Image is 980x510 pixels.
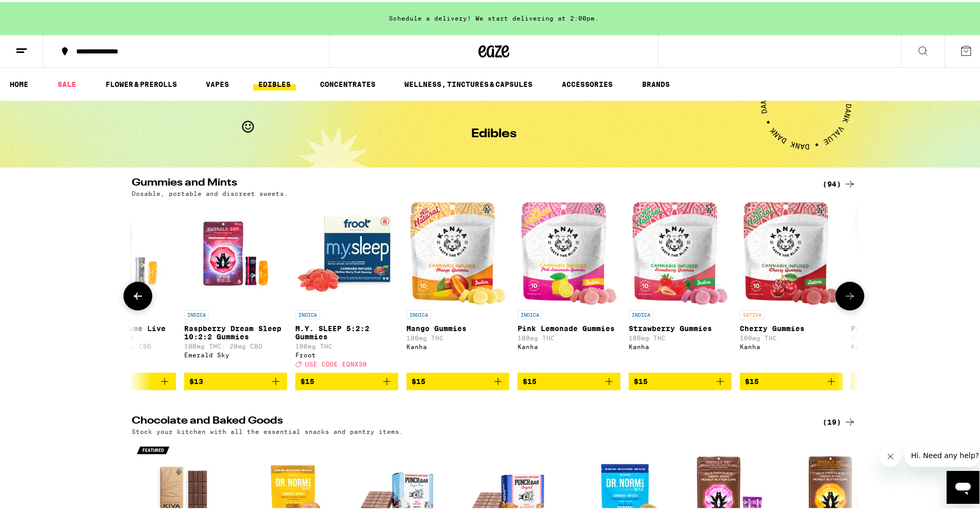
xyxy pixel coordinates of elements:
[406,333,509,339] p: 100mg THC
[184,308,209,317] p: INDICA
[132,414,806,426] h2: Chocolate and Baked Goods
[629,200,732,371] a: Open page for Strawberry Gummies from Kanha
[851,308,876,317] p: SATIVA
[184,200,287,371] a: Open page for Raspberry Dream Sleep 10:2:2 Gummies from Emerald Sky
[634,375,648,384] span: $15
[629,333,732,339] p: 100mg THC
[740,341,843,348] div: Kanha
[518,333,620,339] p: 100mg THC
[132,176,806,188] h2: Gummies and Mints
[295,371,398,388] button: Add to bag
[823,176,856,188] a: (94)
[5,76,33,88] a: HOME
[184,350,287,356] div: Emerald Sky
[740,308,764,317] p: SATIVA
[305,359,367,366] span: USE CODE EQNX30
[856,375,870,384] span: $15
[521,200,617,303] img: Kanha - Pink Lemonade Gummies
[629,341,732,348] div: Kanha
[132,426,403,433] p: Stock your kitchen with all the essential snacks and pantry items.
[406,308,431,317] p: INDICA
[410,200,506,303] img: Kanha - Mango Gummies
[406,341,509,348] div: Kanha
[295,322,398,339] p: M.Y. SLEEP 5:2:2 Gummies
[743,200,840,303] img: Kanha - Cherry Gummies
[471,126,516,138] h1: Edibles
[637,76,675,88] a: BRANDS
[73,200,176,303] img: Emerald Sky - Blackberry Lime Live Resin Gummies
[740,371,843,388] button: Add to bag
[295,200,398,371] a: Open page for M.Y. SLEEP 5:2:2 Gummies from Froot
[629,371,732,388] button: Add to bag
[854,200,951,303] img: Kanha - Pineapple Gummies
[184,200,287,303] img: Emerald Sky - Raspberry Dream Sleep 10:2:2 Gummies
[73,200,176,371] a: Open page for Blackberry Lime Live Resin Gummies from Emerald Sky
[629,322,732,331] p: Strawberry Gummies
[184,341,287,348] p: 100mg THC: 20mg CBD
[851,333,954,339] p: 100mg THC
[740,322,843,331] p: Cherry Gummies
[406,200,509,371] a: Open page for Mango Gummies from Kanha
[851,322,954,331] p: Pineapple Gummies
[851,341,954,348] div: Kanha
[184,322,287,339] p: Raspberry Dream Sleep 10:2:2 Gummies
[880,444,901,465] iframe: Close message
[518,371,620,388] button: Add to bag
[629,308,653,317] p: INDICA
[518,322,620,331] p: Pink Lemonade Gummies
[406,322,509,331] p: Mango Gummies
[295,308,320,317] p: INDICA
[315,76,381,88] a: CONCENTRATES
[518,341,620,348] div: Kanha
[300,375,314,384] span: $15
[399,76,538,88] a: WELLNESS, TINCTURES & CAPSULES
[632,200,728,303] img: Kanha - Strawberry Gummies
[132,188,288,195] p: Dosable, portable and discreet sweets.
[73,322,176,339] p: Blackberry Lime Live Resin Gummies
[73,341,176,348] p: 100mg THC: 10mg CBD
[73,371,176,388] button: Add to bag
[823,414,856,426] a: (19)
[295,350,398,356] div: Froot
[412,375,425,384] span: $15
[52,76,81,88] a: SALE
[253,76,296,88] a: EDIBLES
[905,442,979,465] iframe: Message from company
[518,200,620,371] a: Open page for Pink Lemonade Gummies from Kanha
[745,375,759,384] span: $15
[189,375,203,384] span: $13
[851,371,954,388] button: Add to bag
[100,76,182,88] a: FLOWER & PREROLLS
[406,371,509,388] button: Add to bag
[518,308,542,317] p: INDICA
[295,200,398,303] img: Froot - M.Y. SLEEP 5:2:2 Gummies
[740,333,843,339] p: 100mg THC
[740,200,843,371] a: Open page for Cherry Gummies from Kanha
[523,375,537,384] span: $15
[851,200,954,371] a: Open page for Pineapple Gummies from Kanha
[73,350,176,356] div: Emerald Sky
[557,76,618,88] a: ACCESSORIES
[295,341,398,348] p: 100mg THC
[201,76,234,88] a: VAPES
[184,371,287,388] button: Add to bag
[947,469,979,502] iframe: Button to launch messaging window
